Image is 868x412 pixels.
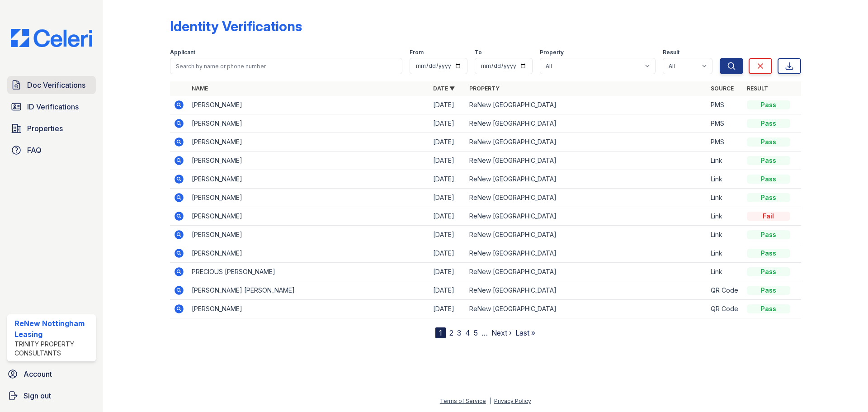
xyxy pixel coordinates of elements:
a: Terms of Service [440,398,486,404]
td: ReNew [GEOGRAPHIC_DATA] [466,189,707,207]
td: [PERSON_NAME] [PERSON_NAME] [188,281,429,300]
div: Trinity Property Consultants [14,340,92,358]
div: Pass [747,175,790,184]
a: Date ▼ [433,85,455,92]
a: 2 [449,328,453,337]
a: FAQ [7,141,96,159]
td: [DATE] [429,96,466,114]
a: Properties [7,119,96,137]
td: Link [707,207,743,226]
td: QR Code [707,281,743,300]
td: PRECIOUS [PERSON_NAME] [188,263,429,281]
label: Result [663,49,679,56]
a: Account [4,365,99,383]
td: ReNew [GEOGRAPHIC_DATA] [466,300,707,318]
a: Last » [515,328,535,337]
div: Pass [747,304,790,313]
div: Identity Verifications [170,18,302,34]
label: Property [540,49,564,56]
div: Pass [747,286,790,295]
td: ReNew [GEOGRAPHIC_DATA] [466,207,707,226]
span: Properties [27,123,63,134]
td: ReNew [GEOGRAPHIC_DATA] [466,263,707,281]
td: Link [707,244,743,263]
td: QR Code [707,300,743,318]
td: [PERSON_NAME] [188,207,429,226]
td: Link [707,189,743,207]
td: [DATE] [429,170,466,189]
td: [DATE] [429,281,466,300]
td: [DATE] [429,244,466,263]
a: ID Verifications [7,98,96,116]
td: ReNew [GEOGRAPHIC_DATA] [466,152,707,170]
td: [PERSON_NAME] [188,152,429,170]
span: Doc Verifications [27,80,85,90]
div: | [489,398,491,404]
a: 3 [457,328,462,337]
td: ReNew [GEOGRAPHIC_DATA] [466,114,707,133]
div: ReNew Nottingham Leasing [14,318,92,340]
td: [DATE] [429,300,466,318]
div: Pass [747,193,790,202]
span: Sign out [24,390,51,401]
td: PMS [707,96,743,114]
label: From [410,49,424,56]
td: ReNew [GEOGRAPHIC_DATA] [466,96,707,114]
a: Source [711,85,734,92]
a: Next › [491,328,512,337]
td: [PERSON_NAME] [188,226,429,244]
span: ID Verifications [27,101,79,112]
td: [PERSON_NAME] [188,244,429,263]
td: ReNew [GEOGRAPHIC_DATA] [466,170,707,189]
td: [PERSON_NAME] [188,133,429,152]
div: Fail [747,212,790,221]
td: [DATE] [429,114,466,133]
div: Pass [747,119,790,128]
td: [PERSON_NAME] [188,114,429,133]
td: Link [707,263,743,281]
td: [DATE] [429,152,466,170]
td: [PERSON_NAME] [188,300,429,318]
a: Result [747,85,768,92]
td: PMS [707,133,743,152]
td: Link [707,152,743,170]
label: Applicant [170,49,195,56]
td: [PERSON_NAME] [188,189,429,207]
a: 5 [474,328,478,337]
td: [PERSON_NAME] [188,96,429,114]
div: Pass [747,267,790,276]
td: ReNew [GEOGRAPHIC_DATA] [466,244,707,263]
span: FAQ [27,145,42,156]
td: Link [707,170,743,189]
td: PMS [707,114,743,133]
td: [DATE] [429,263,466,281]
a: Sign out [4,387,99,405]
div: Pass [747,156,790,165]
td: [PERSON_NAME] [188,170,429,189]
img: CE_Logo_Blue-a8612792a0a2168367f1c8372b55b34899dd931a85d93a1a3d3e32e68fde9ad4.png [4,29,99,47]
a: Privacy Policy [494,398,531,404]
a: Doc Verifications [7,76,96,94]
a: Property [469,85,500,92]
label: To [475,49,482,56]
td: [DATE] [429,226,466,244]
td: [DATE] [429,133,466,152]
div: Pass [747,137,790,147]
span: Account [24,369,52,379]
td: ReNew [GEOGRAPHIC_DATA] [466,226,707,244]
input: Search by name or phone number [170,58,402,74]
td: Link [707,226,743,244]
td: [DATE] [429,207,466,226]
td: ReNew [GEOGRAPHIC_DATA] [466,281,707,300]
span: … [481,327,488,338]
td: ReNew [GEOGRAPHIC_DATA] [466,133,707,152]
a: 4 [465,328,470,337]
div: Pass [747,100,790,109]
td: [DATE] [429,189,466,207]
div: Pass [747,249,790,258]
div: Pass [747,230,790,239]
div: 1 [435,327,446,338]
a: Name [192,85,208,92]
